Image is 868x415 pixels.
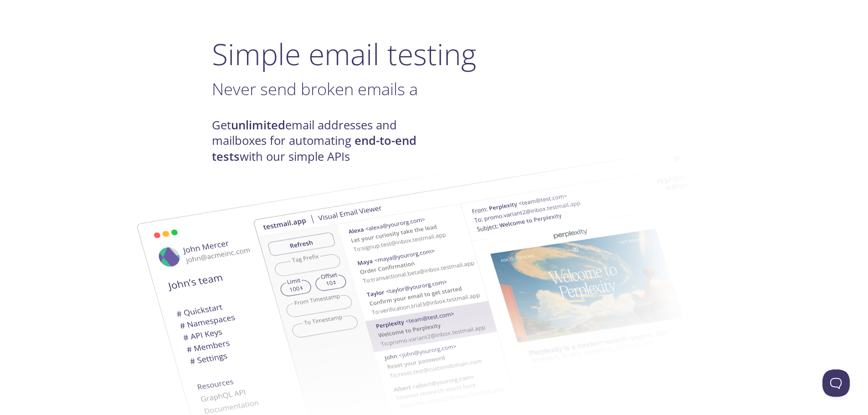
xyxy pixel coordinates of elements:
strong: unlimited [231,117,285,133]
strong: end-to-end tests [212,133,416,164]
iframe: Help Scout Beacon - Open [822,369,850,397]
span: Never send broken emails a [212,77,418,100]
h1: Simple email testing [212,36,657,72]
h4: Get email addresses and mailboxes for automating with our simple APIs [212,118,434,164]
